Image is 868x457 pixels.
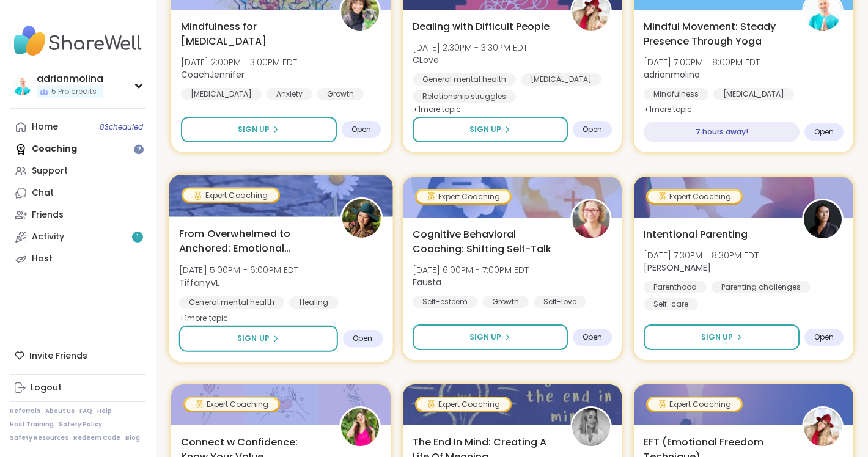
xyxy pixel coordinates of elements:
[59,420,102,429] a: Safety Policy
[413,117,568,142] button: Sign Up
[10,226,146,248] a: Activity1
[804,408,842,446] img: CLove
[10,204,146,226] a: Friends
[31,382,62,394] div: Logout
[10,377,146,399] a: Logout
[179,326,338,352] button: Sign Up
[73,434,120,442] a: Redeem Code
[32,121,58,133] div: Home
[37,72,103,86] div: adrianmolina
[644,56,760,68] span: [DATE] 7:00PM - 8:00PM EDT
[417,398,510,411] div: Expert Coaching
[648,191,741,203] div: Expert Coaching
[644,122,800,142] div: 7 hours away!
[583,332,602,342] span: Open
[572,200,610,238] img: Fausta
[648,398,741,411] div: Expert Coaching
[413,42,528,54] span: [DATE] 2:30PM - 3:30PM EDT
[413,20,550,34] span: Dealing with Difficult People
[417,191,510,203] div: Expert Coaching
[10,182,146,204] a: Chat
[413,73,516,86] div: General mental health
[644,88,708,100] div: Mindfulness
[413,54,439,66] b: CLove
[644,68,700,81] b: adrianmolina
[351,125,371,134] span: Open
[413,227,557,257] span: Cognitive Behavioral Coaching: Shifting Self-Talk
[181,88,262,100] div: [MEDICAL_DATA]
[289,296,339,309] div: Healing
[413,296,477,308] div: Self-esteem
[12,76,32,95] img: adrianmolina
[413,264,529,276] span: [DATE] 6:00PM - 7:00PM EDT
[45,407,75,415] a: About Us
[342,199,381,238] img: TiffanyVL
[97,407,112,415] a: Help
[32,165,68,177] div: Support
[181,117,337,142] button: Sign Up
[237,333,270,344] span: Sign Up
[32,253,53,265] div: Host
[125,434,140,442] a: Blog
[32,231,64,243] div: Activity
[644,261,711,274] b: [PERSON_NAME]
[179,226,326,256] span: From Overwhelmed to Anchored: Emotional Regulation
[134,144,144,154] iframe: Spotlight
[804,200,842,238] img: Natasha
[32,209,64,221] div: Friends
[238,124,270,135] span: Sign Up
[10,160,146,182] a: Support
[185,398,278,411] div: Expert Coaching
[469,124,501,135] span: Sign Up
[179,296,284,309] div: General mental health
[136,232,139,243] span: 1
[413,276,441,288] b: Fausta
[644,324,800,350] button: Sign Up
[713,88,794,100] div: [MEDICAL_DATA]
[10,116,146,138] a: Home8Scheduled
[413,324,568,350] button: Sign Up
[10,434,68,442] a: Safety Resources
[644,249,759,261] span: [DATE] 7:30PM - 8:30PM EDT
[583,125,602,134] span: Open
[10,407,40,415] a: Referrals
[10,345,146,367] div: Invite Friends
[469,332,501,343] span: Sign Up
[644,298,698,310] div: Self-care
[814,332,834,342] span: Open
[701,332,733,343] span: Sign Up
[10,20,146,62] img: ShareWell Nav Logo
[413,90,516,103] div: Relationship struggles
[179,264,299,276] span: [DATE] 5:00PM - 6:00PM EDT
[181,56,297,68] span: [DATE] 2:00PM - 3:00PM EDT
[317,88,364,100] div: Growth
[32,187,54,199] div: Chat
[10,420,54,429] a: Host Training
[10,248,146,270] a: Host
[51,87,97,97] span: 5 Pro credits
[814,127,834,137] span: Open
[341,408,379,446] img: stephaniemthoma
[644,227,748,242] span: Intentional Parenting
[181,20,326,49] span: Mindfulness for [MEDICAL_DATA]
[267,88,312,100] div: Anxiety
[179,276,219,288] b: TiffanyVL
[521,73,601,86] div: [MEDICAL_DATA]
[712,281,811,293] div: Parenting challenges
[534,296,586,308] div: Self-love
[482,296,529,308] div: Growth
[79,407,92,415] a: FAQ
[644,281,707,293] div: Parenthood
[353,334,373,343] span: Open
[100,122,143,132] span: 8 Scheduled
[183,189,278,201] div: Expert Coaching
[572,408,610,446] img: alixtingle
[181,68,245,81] b: CoachJennifer
[644,20,789,49] span: Mindful Movement: Steady Presence Through Yoga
